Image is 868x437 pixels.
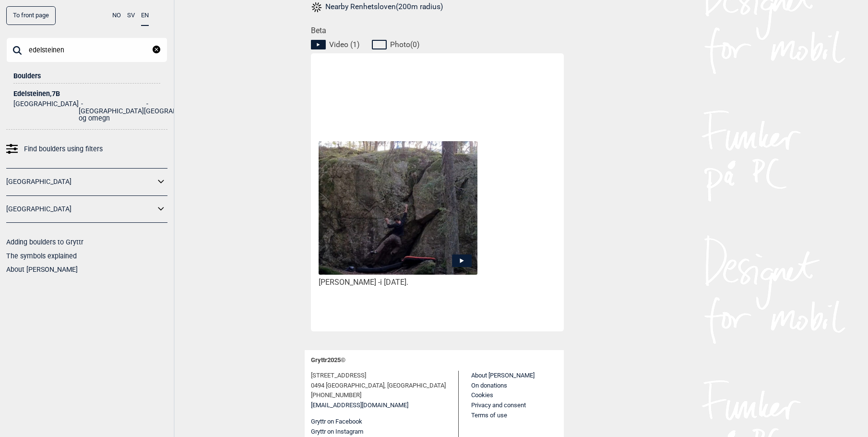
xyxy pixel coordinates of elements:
span: i [DATE]. [380,278,408,287]
a: The symbols explained [6,252,77,260]
div: Edelsteinen , 7B [13,90,160,97]
a: Terms of use [471,412,507,419]
button: Gryttr on Facebook [311,417,362,427]
span: [STREET_ADDRESS] [311,371,366,381]
button: NO [112,6,121,25]
a: Cookies [471,391,493,399]
a: Find boulders using filters [6,142,167,156]
a: Adding boulders to Gryttr [6,238,83,246]
div: [PERSON_NAME] - [319,278,477,288]
a: Privacy and consent [471,401,526,409]
li: [GEOGRAPHIC_DATA] [144,100,209,122]
a: On donations [471,382,507,389]
span: [PHONE_NUMBER] [311,390,361,401]
img: Markus Stousland pa Renhetsloven [319,141,477,274]
span: Find boulders using filters [24,142,103,156]
a: About [PERSON_NAME] [471,372,535,379]
li: [GEOGRAPHIC_DATA] [13,100,79,122]
span: Video ( 1 ) [329,40,359,49]
a: [GEOGRAPHIC_DATA] [6,175,155,189]
a: To front page [6,6,56,25]
span: 0494 [GEOGRAPHIC_DATA], [GEOGRAPHIC_DATA] [311,381,446,391]
span: Photo ( 0 ) [390,40,419,49]
div: Boulders [13,62,160,84]
a: [GEOGRAPHIC_DATA] [6,202,155,216]
button: Gryttr on Instagram [311,427,363,437]
div: Gryttr 2025 © [311,350,558,371]
a: [EMAIL_ADDRESS][DOMAIN_NAME] [311,401,408,411]
button: Nearby Renhetsloven(200m radius) [311,1,443,13]
li: [GEOGRAPHIC_DATA] og omegn [79,100,144,122]
a: About [PERSON_NAME] [6,266,78,273]
input: Search boulder name, location or collection [6,37,167,62]
button: EN [141,6,149,26]
button: SV [127,6,135,25]
div: Beta [311,26,564,331]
